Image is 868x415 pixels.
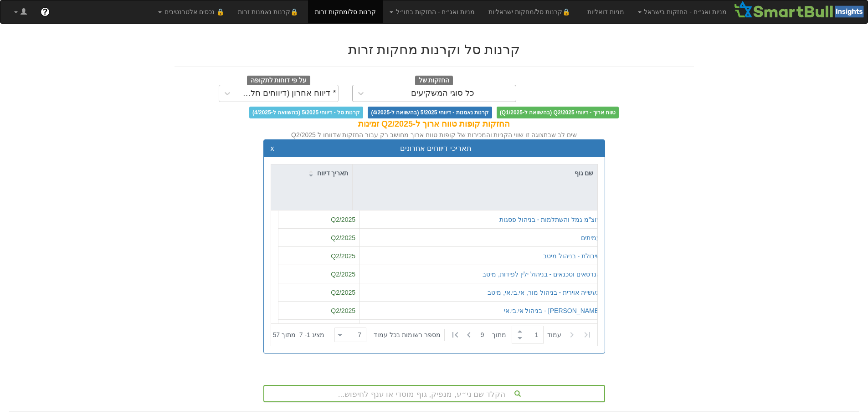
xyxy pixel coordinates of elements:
[400,144,472,152] span: תאריכי דיווחים אחרונים
[271,164,352,182] div: תאריך דיווח
[482,0,580,23] a: 🔒קרנות סל/מחקות ישראליות
[543,251,600,261] button: שיבולת - בניהול מיטב
[175,118,694,130] div: החזקות קופות טווח ארוך ל-Q2/2025 זמינות
[175,130,694,139] div: שים לב שבתצוגה זו שווי הקניות והמכירות של קופות טווח ארוך מחושב רק עבור החזקות שדווחו ל Q2/2025
[383,0,482,23] a: מניות ואג״ח - החזקות בחו״ל
[282,306,355,315] div: Q2/2025
[497,107,619,118] span: טווח ארוך - דיווחי Q2/2025 (בהשוואה ל-Q1/2025)
[481,330,492,339] span: 9
[580,0,631,23] a: מניות דואליות
[175,42,694,57] h2: קרנות סל וקרנות מחקות זרות
[331,325,596,345] div: ‏ מתוך
[34,0,56,23] a: ?
[282,215,355,224] div: Q2/2025
[415,76,453,86] span: החזקות של
[631,0,734,23] a: מניות ואג״ח - החזקות בישראל
[374,330,441,339] span: ‏מספר רשומות בכל עמוד
[282,251,355,261] div: Q2/2025
[247,76,310,86] span: על פי דוחות לתקופה
[581,233,601,242] button: עמיתים
[547,330,561,339] span: ‏עמוד
[42,7,47,16] span: ?
[734,0,868,19] img: Smartbull
[499,215,600,224] button: עוצ"מ גמל והשתלמות - בניהול פסגות
[411,89,474,98] div: כל סוגי המשקיעים
[249,107,363,118] span: קרנות סל - דיווחי 5/2025 (בהשוואה ל-4/2025)
[308,0,383,23] a: קרנות סל/מחקות זרות
[368,107,492,118] span: קרנות נאמנות - דיווחי 5/2025 (בהשוואה ל-4/2025)
[271,144,274,153] button: x
[231,0,308,23] a: 🔒קרנות נאמנות זרות
[353,164,597,182] div: שם גוף
[151,0,231,23] a: 🔒 נכסים אלטרנטיבים
[483,270,601,279] button: הנדסאים וטכנאים - בניהול ילין לפידות, מיטב
[282,270,355,279] div: Q2/2025
[238,89,336,98] div: * דיווח אחרון (דיווחים חלקיים)
[488,288,601,297] button: תעשייה אוירית - בניהול מור, אי.בי.אי, מיטב
[264,386,604,401] div: הקלד שם ני״ע, מנפיק, גוף מוסדי או ענף לחיפוש...
[282,233,355,242] div: Q2/2025
[282,288,355,297] div: Q2/2025
[273,325,324,345] div: ‏מציג 1 - 7 ‏ מתוך 57
[503,306,600,315] button: [PERSON_NAME] - בניהול אי.בי.אי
